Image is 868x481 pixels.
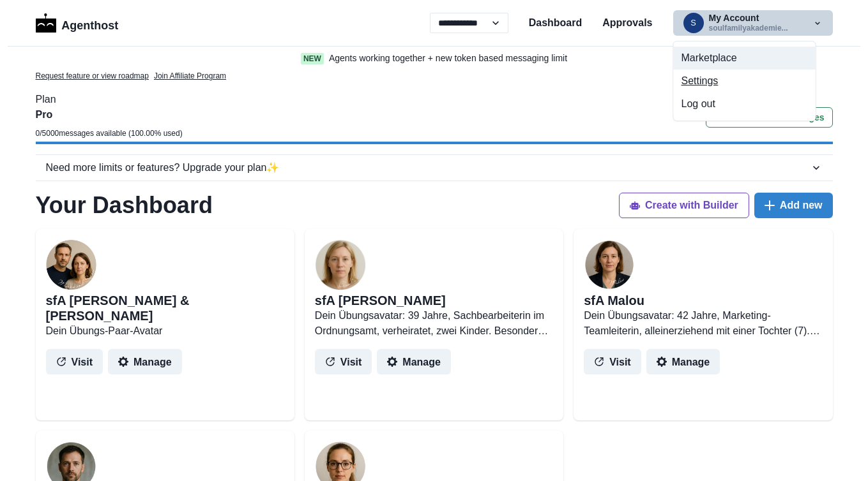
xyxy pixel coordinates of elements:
p: Plan [36,92,833,107]
a: Purchase more messages [706,107,833,142]
button: Visit [315,349,372,374]
button: Manage [108,349,182,374]
p: 0 / 5000 messages available ( 100.00 % used) [36,128,183,139]
h2: sfA Malou [584,293,644,308]
button: Visit [46,349,103,374]
p: Agenthost [61,12,118,34]
img: user%2F5268%2Fc54d530c-5e80-4940-99d6-79e39542b7d8 [584,239,635,290]
button: Manage [646,349,720,374]
button: Add new [754,193,833,218]
a: Dashboard [529,15,582,31]
img: user%2F5268%2F244d4533-7968-4a3e-872c-8c933e0561a4 [315,239,366,290]
button: soulfamilyakademie@gmail.comMy Accountsoulfamilyakademie... [673,10,833,36]
a: Request feature or view roadmap [36,70,149,82]
img: user%2F5268%2F8a80ee70-2524-4949-b440-af2c12fd3249 [46,239,97,290]
h2: sfA [PERSON_NAME] & [PERSON_NAME] [46,293,284,323]
button: Create with Builder [619,193,749,218]
div: Need more limits or features? Upgrade your plan ✨ [46,160,810,175]
button: Settings [674,70,816,93]
a: LogoAgenthost [36,12,119,34]
a: Join Affiliate Program [154,70,226,82]
p: Dein Übungsavatar: 42 Jahre, Marketing-Teamleiterin, alleinerziehend mit einer Tochter (7). Jobdr... [584,308,822,339]
button: Manage [377,349,451,374]
img: Logo [36,13,57,33]
button: Need more limits or features? Upgrade your plan✨ [36,155,833,181]
p: Dein Übungsavatar: 39 Jahre, Sachbearbeiterin im Ordnungsamt, verheiratet, zwei Kinder. Besonders... [315,308,553,339]
button: Marketplace [674,47,816,70]
h2: sfA [PERSON_NAME] [315,293,446,308]
span: New [301,53,324,64]
a: Approvals [602,15,652,31]
button: Visit [584,349,641,374]
h1: Your Dashboard [36,191,213,219]
button: Log out [674,93,816,115]
a: NewAgents working together + new token based messaging limit [274,52,595,65]
p: Pro [36,107,183,122]
p: Agents working together + new token based messaging limit [329,52,567,65]
p: Dein Übungs-Paar-Avatar [46,323,284,339]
